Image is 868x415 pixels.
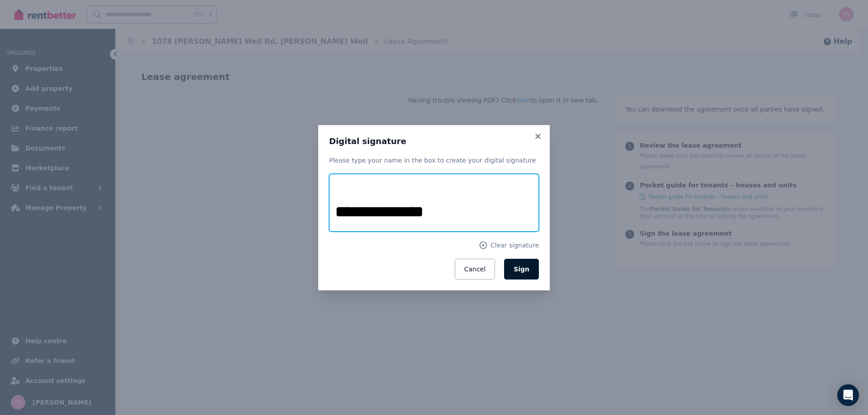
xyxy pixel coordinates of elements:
p: Please type your name in the box to create your digital signature [329,156,539,165]
button: Sign [504,259,539,280]
span: Clear signature [491,241,539,250]
h3: Digital signature [329,136,539,147]
div: Open Intercom Messenger [837,384,859,406]
span: Sign [514,266,529,273]
button: Cancel [455,259,495,280]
